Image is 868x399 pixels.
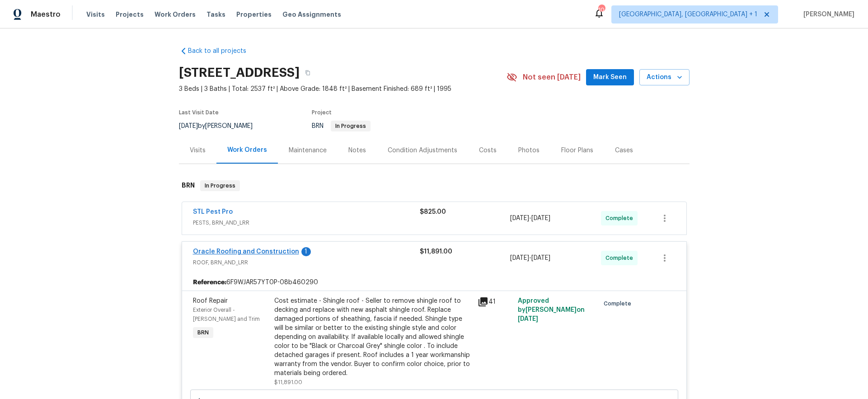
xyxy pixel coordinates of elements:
[201,181,239,190] span: In Progress
[518,298,585,322] span: Approved by [PERSON_NAME] on
[420,249,452,255] span: $11,891.00
[301,247,311,256] div: 1
[194,328,212,337] span: BRN
[190,146,206,155] div: Visits
[155,10,196,19] span: Work Orders
[615,146,633,155] div: Cases
[300,65,316,81] button: Copy Address
[193,258,420,267] span: ROOF, BRN_AND_LRR
[604,299,635,308] span: Complete
[312,110,332,115] span: Project
[179,47,266,56] a: Back to all projects
[227,146,267,155] div: Work Orders
[274,380,302,385] span: $11,891.00
[479,146,497,155] div: Costs
[478,296,513,307] div: 41
[598,5,605,14] div: 10
[647,72,682,83] span: Actions
[193,307,260,322] span: Exterior Overall - [PERSON_NAME] and Trim
[586,69,634,86] button: Mark Seen
[193,278,226,287] b: Reference:
[639,69,690,86] button: Actions
[348,146,366,155] div: Notes
[193,298,228,304] span: Roof Repair
[531,215,550,221] span: [DATE]
[332,123,370,129] span: In Progress
[619,10,757,19] span: [GEOGRAPHIC_DATA], [GEOGRAPHIC_DATA] + 1
[593,72,627,83] span: Mark Seen
[605,253,637,263] span: Complete
[800,10,854,19] span: [PERSON_NAME]
[605,214,637,223] span: Complete
[193,209,233,215] a: STL Pest Pro
[518,316,538,322] span: [DATE]
[193,218,420,227] span: PESTS, BRN_AND_LRR
[179,68,300,77] h2: [STREET_ADDRESS]
[182,180,195,191] h6: BRN
[388,146,457,155] div: Condition Adjustments
[193,249,299,255] a: Oracle Roofing and Construction
[182,274,686,291] div: 6F9WJAR57YT0P-08b460290
[312,123,371,129] span: BRN
[510,215,529,221] span: [DATE]
[236,10,272,19] span: Properties
[510,255,529,261] span: [DATE]
[179,123,198,129] span: [DATE]
[179,171,690,200] div: BRN In Progress
[179,84,507,94] span: 3 Beds | 3 Baths | Total: 2537 ft² | Above Grade: 1848 ft² | Basement Finished: 689 ft² | 1995
[531,255,550,261] span: [DATE]
[179,110,219,115] span: Last Visit Date
[31,10,61,19] span: Maestro
[289,146,327,155] div: Maintenance
[282,10,341,19] span: Geo Assignments
[523,73,581,82] span: Not seen [DATE]
[274,296,472,378] div: Cost estimate - Shingle roof - Seller to remove shingle roof to decking and replace with new asph...
[206,11,225,18] span: Tasks
[518,146,540,155] div: Photos
[510,214,550,223] span: -
[116,10,144,19] span: Projects
[510,253,550,263] span: -
[86,10,105,19] span: Visits
[179,121,263,131] div: by [PERSON_NAME]
[561,146,593,155] div: Floor Plans
[420,209,446,215] span: $825.00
